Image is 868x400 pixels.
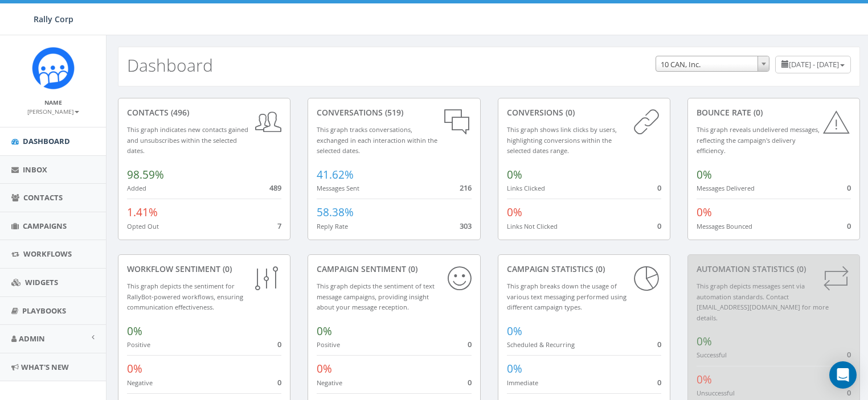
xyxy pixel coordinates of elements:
span: (0) [563,107,575,118]
span: 0 [657,339,661,349]
span: 0 [468,377,472,387]
small: [PERSON_NAME] [27,108,79,116]
a: [PERSON_NAME] [27,106,79,116]
div: Bounce Rate [697,107,851,118]
span: (519) [383,107,403,118]
small: Scheduled & Recurring [507,340,575,349]
span: Rally Corp [34,14,73,24]
small: This graph reveals undelivered messages, reflecting the campaign's delivery efficiency. [697,125,820,155]
span: (0) [406,263,417,274]
span: Playbooks [22,306,66,316]
span: Widgets [25,277,58,287]
span: (0) [751,107,763,118]
span: 0% [507,324,522,339]
span: 303 [460,221,472,231]
span: (496) [169,107,189,118]
span: [DATE] - [DATE] [789,59,839,69]
span: 7 [277,221,281,231]
img: Icon_1.png [32,47,75,89]
span: What's New [21,362,69,372]
small: Messages Delivered [697,184,755,192]
span: 489 [269,183,281,193]
small: This graph tracks conversations, exchanged in each interaction within the selected dates. [317,125,437,155]
span: 0 [657,221,661,231]
small: Successful [697,350,727,359]
span: 0 [847,183,851,193]
small: Links Not Clicked [507,222,558,230]
span: 0 [277,377,281,387]
small: Added [127,184,146,192]
span: 0% [507,167,522,182]
small: Positive [127,340,150,349]
small: Immediate [507,378,538,387]
span: 0% [317,361,332,376]
div: Campaign Sentiment [317,263,471,275]
small: This graph breaks down the usage of various text messaging performed using different campaign types. [507,282,627,311]
span: 0 [847,221,851,231]
div: contacts [127,107,281,118]
span: 0 [468,339,472,349]
small: This graph depicts the sentiment of text message campaigns, providing insight about your message ... [317,282,435,311]
span: 41.62% [317,167,354,182]
span: 0 [847,349,851,360]
div: Campaign Statistics [507,263,661,275]
small: Name [44,98,62,106]
span: Admin [19,333,45,344]
span: 0% [127,361,142,376]
span: 0% [697,167,712,182]
span: 58.38% [317,205,354,220]
span: 0 [847,387,851,398]
span: (0) [593,263,605,274]
span: 10 CAN, Inc. [656,56,769,72]
span: 0 [657,183,661,193]
small: Unsuccessful [697,389,735,397]
span: 98.59% [127,167,164,182]
span: 0% [127,324,142,339]
span: (0) [220,263,232,274]
span: 0% [697,205,712,220]
small: Negative [317,378,342,387]
small: This graph shows link clicks by users, highlighting conversions within the selected dates range. [507,125,617,155]
span: 0 [277,339,281,349]
small: Messages Bounced [697,222,752,230]
small: Positive [317,340,340,349]
span: (0) [795,263,806,274]
span: 10 CAN, Inc. [656,56,769,72]
span: Inbox [23,164,47,175]
span: Campaigns [23,221,67,231]
div: Open Intercom Messenger [829,361,857,389]
small: Reply Rate [317,222,348,230]
span: Contacts [23,192,63,203]
div: conversions [507,107,661,118]
div: Workflow Sentiment [127,263,281,275]
span: 0 [657,377,661,387]
small: Negative [127,378,153,387]
small: Opted Out [127,222,159,230]
div: conversations [317,107,471,118]
span: 216 [460,183,472,193]
span: 1.41% [127,205,158,220]
small: This graph depicts messages sent via automation standards. Contact [EMAIL_ADDRESS][DOMAIN_NAME] f... [697,282,829,322]
span: 0% [507,205,522,220]
span: Dashboard [23,136,70,146]
small: Messages Sent [317,184,359,192]
div: Automation Statistics [697,263,851,275]
span: 0% [697,334,712,349]
span: Workflows [23,249,72,259]
small: Links Clicked [507,184,545,192]
small: This graph depicts the sentiment for RallyBot-powered workflows, ensuring communication effective... [127,282,243,311]
small: This graph indicates new contacts gained and unsubscribes within the selected dates. [127,125,248,155]
span: 0% [317,324,332,339]
h2: Dashboard [127,56,213,75]
span: 0% [697,372,712,387]
span: 0% [507,361,522,376]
